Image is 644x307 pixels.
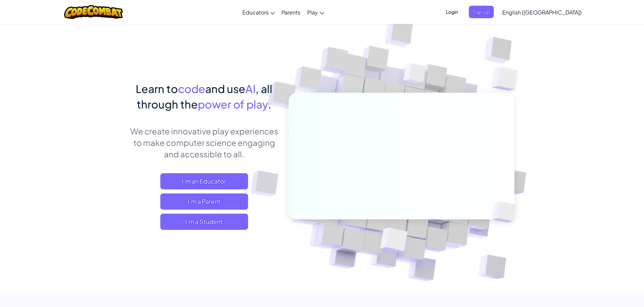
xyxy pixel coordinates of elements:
[198,97,268,111] span: power of play
[178,82,205,95] span: code
[502,9,582,16] span: English ([GEOGRAPHIC_DATA])
[304,3,327,21] a: Play
[136,82,178,95] span: Learn to
[245,82,256,95] span: AI
[499,3,585,21] a: English ([GEOGRAPHIC_DATA])
[278,3,304,21] a: Parents
[442,6,462,18] button: Login
[242,9,269,16] span: Educators
[205,82,245,95] span: and use
[160,173,248,189] a: I'm an Educator
[64,5,123,19] img: CodeCombat logo
[478,51,537,108] img: Overlap cubes
[160,193,248,210] a: I'm a Parent
[307,9,318,16] span: Play
[239,3,278,21] a: Educators
[268,97,271,111] span: .
[364,213,424,269] img: Overlap cubes
[391,50,439,100] img: Overlap cubes
[130,125,278,160] p: We create innovative play experiences to make computer science engaging and accessible to all.
[481,187,532,237] img: Overlap cubes
[160,214,248,230] button: I'm a Student
[469,6,494,18] button: Sign Up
